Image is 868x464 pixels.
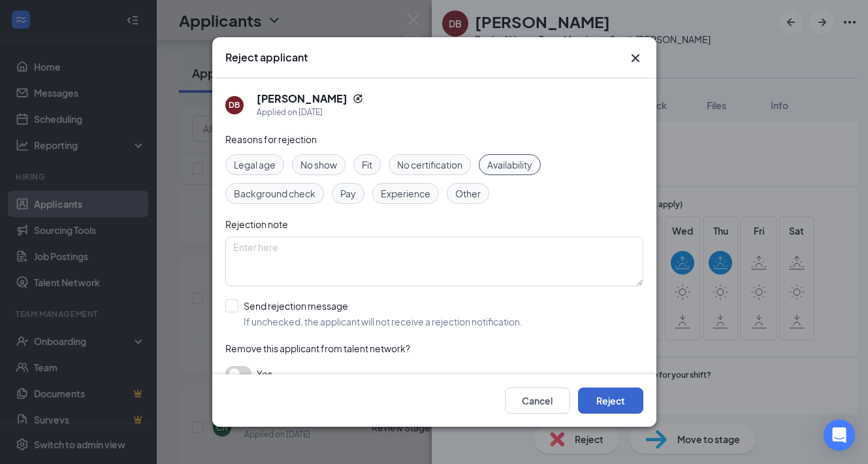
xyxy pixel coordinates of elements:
[505,388,570,414] button: Cancel
[225,218,288,230] span: Rejection note
[225,133,317,145] span: Reasons for rejection
[257,366,272,382] span: Yes
[353,93,363,104] svg: Reapply
[234,186,315,201] span: Background check
[362,157,372,172] span: Fit
[455,186,481,201] span: Other
[397,157,462,172] span: No certification
[257,106,363,119] div: Applied on [DATE]
[381,186,430,201] span: Experience
[234,157,276,172] span: Legal age
[225,50,308,65] h3: Reject applicant
[229,99,240,110] div: DB
[340,186,356,201] span: Pay
[257,91,347,106] h5: [PERSON_NAME]
[628,50,643,66] button: Close
[578,388,643,414] button: Reject
[628,50,643,66] svg: Cross
[487,157,532,172] span: Availability
[225,342,410,354] span: Remove this applicant from talent network?
[824,420,855,451] div: Open Intercom Messenger
[300,157,337,172] span: No show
